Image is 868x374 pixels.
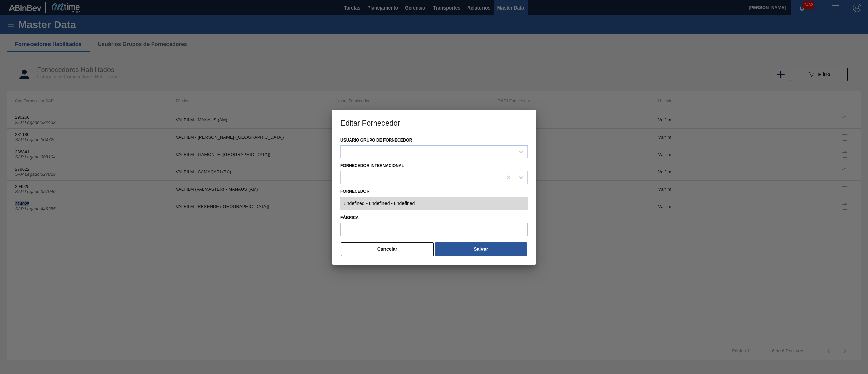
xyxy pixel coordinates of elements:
label: Fornecedor Internacional [340,163,404,168]
label: Fornecedor [340,187,528,197]
button: Cancelar [341,242,434,256]
h3: Editar Fornecedor [332,110,536,135]
label: Usuário Grupo de Fornecedor [340,138,412,143]
label: Fábrica [340,213,528,223]
button: Salvar [435,242,527,256]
